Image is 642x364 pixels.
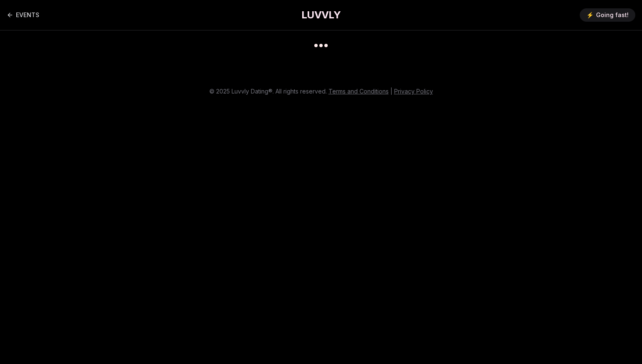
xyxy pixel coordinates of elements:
span: ⚡️ [586,11,594,19]
span: | [390,88,392,95]
span: Going fast! [596,11,629,19]
a: Terms and Conditions [329,88,389,95]
a: LUVVLY [301,8,341,22]
a: Back to events [7,7,39,23]
a: Privacy Policy [394,88,433,95]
